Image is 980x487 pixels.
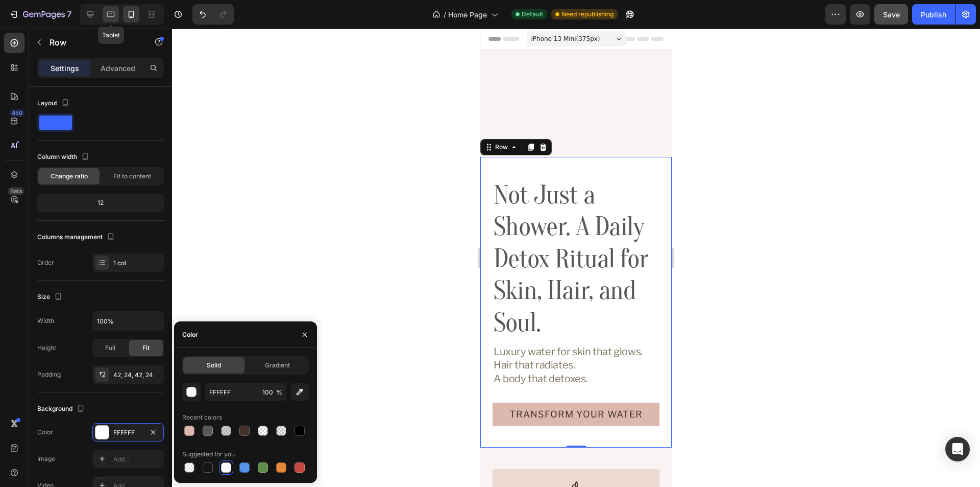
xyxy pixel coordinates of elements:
p: 7 [67,8,71,20]
div: Background [37,402,87,416]
div: Undo/Redo [192,4,234,25]
span: Default [522,10,543,19]
iframe: To enrich screen reader interactions, please activate Accessibility in Grammarly extension settings [480,29,672,487]
div: Publish [921,9,946,20]
div: Order [37,258,54,267]
span: Home Page [448,9,487,20]
p: Settings [51,63,79,74]
span: Change ratio [51,172,88,181]
span: Solid [207,361,221,370]
span: Fit to content [113,172,151,181]
div: Open Intercom Messenger [945,437,970,461]
div: Column width [37,150,91,164]
div: 450 [10,109,24,117]
button: Publish [912,4,955,25]
span: % [276,388,282,397]
span: Gradient [265,361,290,370]
div: Width [37,316,54,326]
div: Image [37,454,55,463]
span: Need republishing [561,10,614,19]
input: Eg: FFFFFF [205,383,258,401]
p: Advanced [101,63,135,74]
p: Row [50,36,136,49]
div: FFFFFF [113,428,143,437]
div: Color [182,330,198,339]
div: 12 [39,196,162,210]
div: Add... [113,455,161,464]
div: Padding [37,370,61,379]
span: / [444,9,446,20]
div: Columns management [37,230,117,244]
div: Height [37,343,56,353]
div: 1 col [113,259,161,268]
span: Save [883,10,900,19]
input: Auto [93,312,163,330]
div: Suggested for you [182,450,235,459]
div: 42, 24, 42, 24 [113,370,161,380]
div: Layout [37,97,71,110]
div: Beta [8,187,24,195]
span: Full [105,343,115,353]
span: Fit [142,343,150,353]
div: Size [37,290,64,304]
button: 7 [4,4,76,25]
div: Color [37,428,53,437]
button: Save [874,4,908,25]
div: Recent colors [182,413,222,422]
